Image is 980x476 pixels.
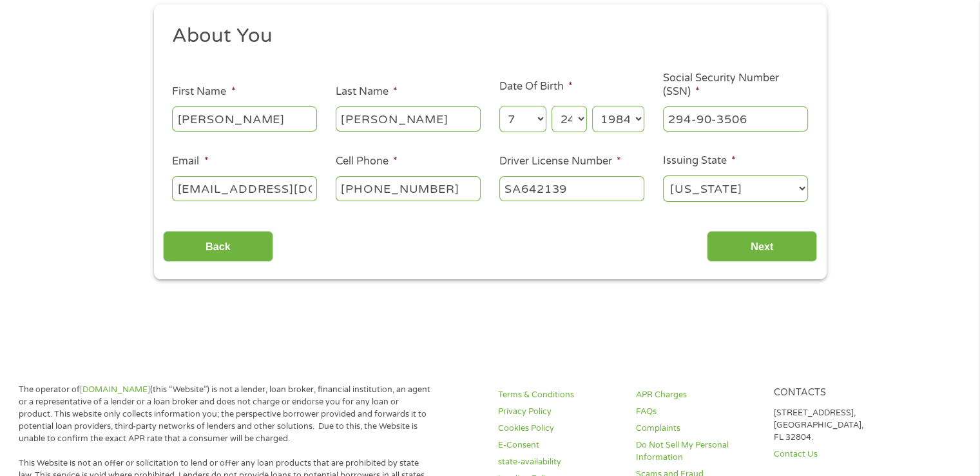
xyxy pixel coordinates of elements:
a: E-Consent [498,439,620,451]
h4: Contacts [773,387,896,399]
h2: About You [172,23,798,49]
a: Contact Us [773,448,896,461]
a: Complaints [636,422,758,435]
label: Last Name [336,85,398,99]
label: First Name [172,85,235,99]
label: Driver License Number [499,155,621,168]
p: The operator of (this “Website”) is not a lender, loan broker, financial institution, an agent or... [19,384,432,444]
a: Do Not Sell My Personal Information [636,439,758,464]
a: [DOMAIN_NAME] [80,384,150,395]
a: state-availability [498,456,620,468]
input: 078-05-1120 [663,106,808,131]
input: (541) 754-3010 [336,176,481,201]
label: Date Of Birth [499,80,573,94]
a: Privacy Policy [498,406,620,418]
input: Smith [336,106,481,131]
label: Issuing State [663,154,736,168]
label: Social Security Number (SSN) [663,72,808,99]
input: john@gmail.com [172,176,317,201]
label: Email [172,155,208,168]
input: John [172,106,317,131]
a: Cookies Policy [498,422,620,435]
label: Cell Phone [336,155,398,168]
input: Back [163,231,273,263]
a: FAQs [636,406,758,418]
a: APR Charges [636,389,758,401]
input: Next [707,231,817,263]
a: Terms & Conditions [498,389,620,401]
p: [STREET_ADDRESS], [GEOGRAPHIC_DATA], FL 32804. [773,407,896,444]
